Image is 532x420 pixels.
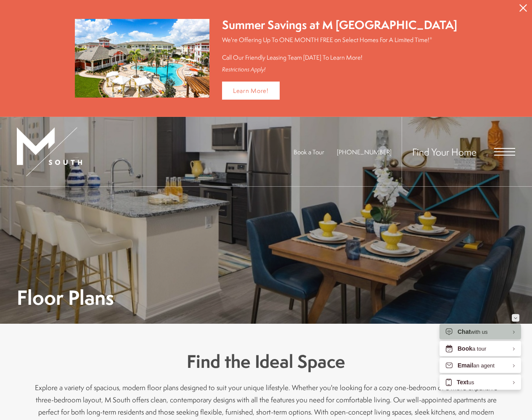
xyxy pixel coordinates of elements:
[17,127,82,176] img: MSouth
[294,148,324,156] a: Book a Tour
[222,35,457,62] p: We're Offering Up To ONE MONTH FREE on Select Homes For A Limited Time!* Call Our Friendly Leasin...
[494,148,515,156] button: Open Menu
[222,66,457,73] div: Restrictions Apply!
[75,19,209,98] img: Summer Savings at M South Apartments
[337,148,392,156] a: Call Us at 813-570-8014
[35,349,498,374] h3: Find the Ideal Space
[222,82,280,100] a: Learn More!
[412,145,476,158] a: Find Your Home
[337,148,392,156] span: [PHONE_NUMBER]
[222,17,457,33] div: Summer Savings at M [GEOGRAPHIC_DATA]
[17,288,114,307] h1: Floor Plans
